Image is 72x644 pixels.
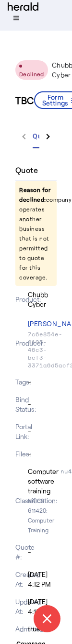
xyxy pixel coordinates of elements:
span: Reason for declined: [19,186,50,203]
p: company operates another business that is not permitted to quote for this coverage. [15,181,57,286]
p: - [28,377,57,387]
p: Updated At: [15,597,26,616]
h4: Quote [15,164,38,176]
p: Bind Status: [15,395,26,414]
p: - [28,547,57,557]
p: Classification: [15,496,26,505]
p: Product: [15,295,26,304]
p: Files: [15,449,26,459]
h3: TBC [15,93,34,107]
p: 7c6e854e-4105-46c3-bcf3-3371a6d5acf2 [28,331,59,369]
p: NAICS 611420: Computer Training [28,496,59,535]
p: [DATE] 4:12 PM [28,570,57,589]
p: Created At: [15,570,26,589]
p: Tags: [15,377,26,387]
img: Herald Logo [8,2,38,12]
p: Producer: [15,338,26,348]
p: [PERSON_NAME] [28,317,59,331]
p: Quote #: [15,542,26,562]
p: true [28,624,57,634]
p: - [28,449,57,459]
p: [DATE] 4:12 PM [28,597,57,616]
p: Admitted: [15,624,26,634]
span: Declined [19,70,44,77]
div: Computer software training [28,467,59,496]
p: Portal Link: [15,422,26,441]
p: - [28,427,57,436]
p: - [28,400,57,409]
p: Chubb Cyber [28,290,57,309]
